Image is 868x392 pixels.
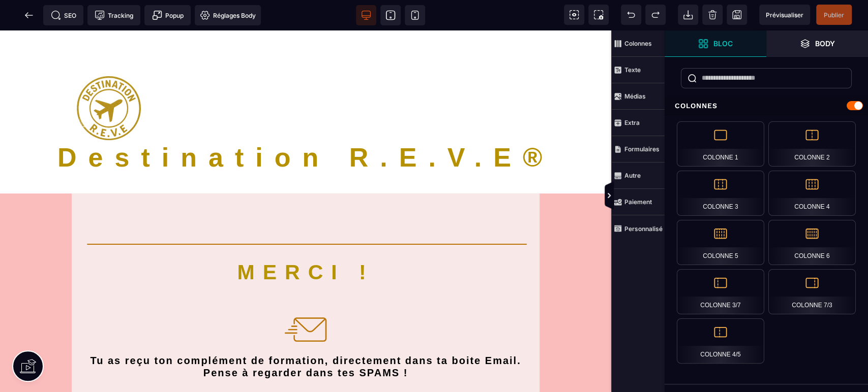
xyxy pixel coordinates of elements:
[405,5,425,25] span: Voir mobile
[665,96,868,115] div: Colonnes
[77,46,141,110] img: 6bc32b15c6a1abf2dae384077174aadc_LOGOT15p.png
[766,11,803,19] span: Prévisualiser
[51,10,76,20] span: SEO
[727,5,747,25] span: Enregistrer
[611,83,665,110] span: Médias
[624,198,652,206] strong: Paiement
[677,269,764,314] div: Colonne 3/7
[677,318,764,364] div: Colonne 4/5
[624,40,652,47] strong: Colonnes
[665,30,766,57] span: Ouvrir les blocs
[624,172,641,179] strong: Autre
[768,220,856,265] div: Colonne 6
[200,10,256,20] span: Réglages Body
[144,5,191,25] span: Créer une alerte modale
[95,10,133,20] span: Tracking
[43,5,83,25] span: Métadata SEO
[87,5,140,25] span: Code de suivi
[815,40,835,47] strong: Body
[824,11,844,19] span: Publier
[624,225,663,233] strong: Personnalisé
[678,5,698,25] span: Importer
[816,5,852,25] span: Enregistrer le contenu
[713,40,733,47] strong: Bloc
[624,66,641,74] strong: Texte
[195,5,261,25] span: Favicon
[677,171,764,216] div: Colonne 3
[611,136,665,162] span: Formulaires
[380,5,401,25] span: Voir tablette
[611,30,665,57] span: Colonnes
[19,5,39,25] span: Retour
[611,57,665,83] span: Texte
[283,276,328,322] img: 7770039329ea2a7073a6e12a81ec41d7_email-7979298-BB7507.png
[611,110,665,136] span: Extra
[677,121,764,167] div: Colonne 1
[768,171,856,216] div: Colonne 4
[702,5,723,25] span: Nettoyage
[768,269,856,314] div: Colonne 7/3
[611,162,665,189] span: Autre
[665,181,675,211] span: Afficher les vues
[611,189,665,215] span: Paiement
[588,5,609,25] span: Capture d'écran
[766,30,868,57] span: Ouvrir les calques
[152,10,184,20] span: Popup
[564,5,584,25] span: Voir les composants
[624,119,640,126] strong: Extra
[624,145,660,153] strong: Formulaires
[677,220,764,265] div: Colonne 5
[624,92,646,100] strong: Médias
[356,5,376,25] span: Voir bureau
[621,5,641,25] span: Défaire
[768,121,856,167] div: Colonne 2
[611,215,665,242] span: Personnalisé
[87,324,524,350] h2: Tu as reçu ton complément de formation, directement dans ta boite Email. Pense à regarder dans te...
[759,5,810,25] span: Aperçu
[645,5,666,25] span: Rétablir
